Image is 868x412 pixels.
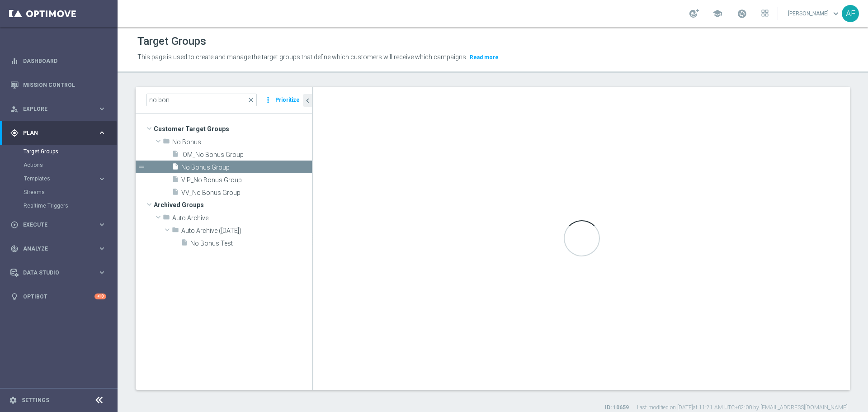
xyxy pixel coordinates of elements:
[24,202,94,209] a: Realtime Triggers
[181,151,312,159] span: IOM_No Bonus Group
[98,268,106,277] i: keyboard_arrow_right
[23,284,94,308] a: Optibot
[24,185,117,199] div: Streams
[10,129,19,137] i: gps_fixed
[605,404,629,412] label: ID: 10659
[24,176,98,181] div: Templates
[24,189,94,196] a: Streams
[10,245,107,252] button: track_changes Analyze keyboard_arrow_right
[274,94,301,106] button: Prioritize
[24,158,117,172] div: Actions
[154,123,312,135] span: Customer Target Groups
[303,94,312,107] button: chevron_left
[23,246,98,251] span: Analyze
[98,220,106,229] i: keyboard_arrow_right
[146,94,257,106] input: Quick find group or folder
[10,245,19,253] i: track_changes
[24,145,117,158] div: Target Groups
[154,199,312,211] span: Archived Groups
[98,175,106,183] i: keyboard_arrow_right
[712,9,722,19] span: school
[10,105,19,113] i: person_search
[10,105,98,113] div: Explore
[10,81,107,89] button: Mission Control
[10,49,106,73] div: Dashboard
[172,188,179,199] i: insert_drive_file
[10,293,107,300] button: lightbulb Optibot +10
[137,35,206,48] h1: Target Groups
[247,96,255,104] span: close
[181,239,188,249] i: insert_drive_file
[98,128,106,137] i: keyboard_arrow_right
[23,73,106,97] a: Mission Control
[94,294,106,299] div: +10
[831,9,841,19] span: keyboard_arrow_down
[172,175,179,186] i: insert_drive_file
[181,176,312,184] span: VIP_No Bonus Group
[303,96,312,105] i: chevron_left
[137,53,467,61] span: This page is used to create and manage the target groups that define which customers will receive...
[23,222,98,227] span: Execute
[190,240,312,247] span: No Bonus Test
[98,244,106,253] i: keyboard_arrow_right
[24,161,94,169] a: Actions
[24,199,117,213] div: Realtime Triggers
[24,172,117,185] div: Templates
[10,245,98,253] div: Analyze
[172,138,312,146] span: No Bonus
[23,106,98,112] span: Explore
[10,293,19,301] i: lightbulb
[172,226,179,237] i: folder
[10,221,98,229] div: Execute
[163,213,170,224] i: folder
[24,176,89,181] span: Templates
[10,269,98,277] div: Data Studio
[23,270,98,275] span: Data Studio
[10,221,19,229] i: play_circle_outline
[24,148,94,155] a: Target Groups
[469,52,500,62] button: Read more
[10,221,107,228] button: play_circle_outline Execute keyboard_arrow_right
[23,49,106,73] a: Dashboard
[10,73,106,97] div: Mission Control
[172,163,179,173] i: insert_drive_file
[24,175,107,182] button: Templates keyboard_arrow_right
[9,396,17,404] i: settings
[10,105,107,113] button: person_search Explore keyboard_arrow_right
[181,164,312,171] span: No Bonus Group
[787,7,842,20] a: [PERSON_NAME]keyboard_arrow_down
[10,269,107,276] button: Data Studio keyboard_arrow_right
[98,104,106,113] i: keyboard_arrow_right
[10,57,107,65] button: equalizer Dashboard
[22,398,49,403] a: Settings
[10,129,107,137] button: gps_fixed Plan keyboard_arrow_right
[842,5,859,22] div: AF
[172,150,179,161] i: insert_drive_file
[10,57,19,65] i: equalizer
[181,227,312,235] span: Auto Archive (2025-05-21)
[163,137,170,148] i: folder
[637,404,848,412] label: Last modified on [DATE] at 11:21 AM UTC+02:00 by [EMAIL_ADDRESS][DOMAIN_NAME]
[10,129,98,137] div: Plan
[264,94,273,106] i: more_vert
[181,189,312,197] span: VV_No Bonus Group
[10,284,106,308] div: Optibot
[23,130,98,136] span: Plan
[172,214,312,222] span: Auto Archive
